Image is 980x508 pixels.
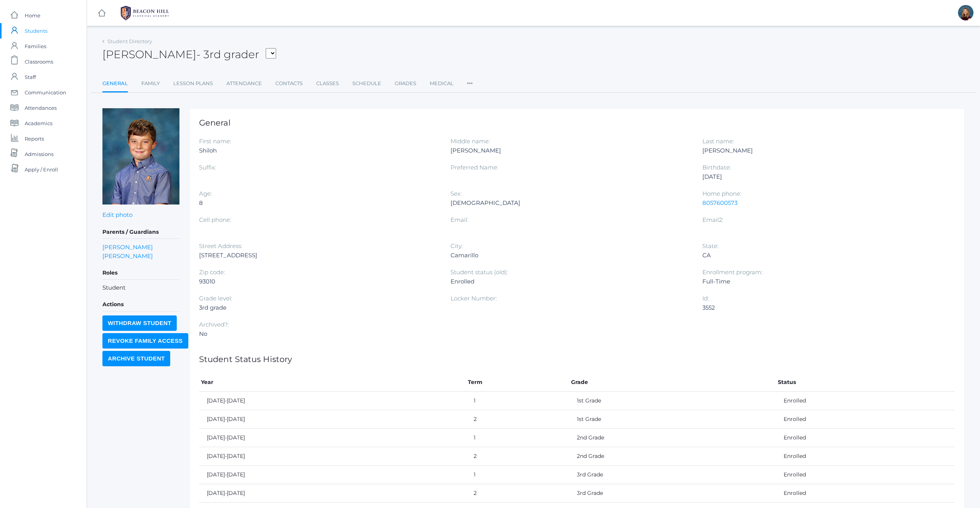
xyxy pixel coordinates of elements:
label: Cell phone: [199,216,231,223]
a: Classes [316,76,339,91]
span: Communication [25,85,66,100]
div: Full-Time [702,277,942,286]
label: Sex: [451,190,462,197]
div: Shiloh [199,146,439,155]
h1: Student Status History [199,355,955,364]
span: - 3rd grader [196,48,259,61]
a: Edit photo [102,211,132,218]
td: 2nd Grade [569,429,776,447]
td: Enrolled [776,392,955,410]
span: Staff [25,69,36,85]
div: CA [702,251,942,260]
td: 1 [466,429,569,447]
span: Admissions [25,146,54,162]
span: Attendances [25,100,57,116]
label: First name: [199,137,231,145]
h5: Parents / Guardians [102,226,179,239]
label: Preferred Name: [451,164,498,171]
td: Enrolled [776,484,955,503]
td: [DATE]-[DATE] [199,410,466,429]
li: Student [102,283,179,292]
div: 8 [199,198,439,208]
label: Archived?: [199,321,229,328]
label: Birthdate: [702,164,731,171]
td: [DATE]-[DATE] [199,484,466,503]
th: Term [466,373,569,392]
span: Students [25,23,47,39]
td: [DATE]-[DATE] [199,392,466,410]
input: Withdraw Student [102,315,177,331]
td: 1 [466,392,569,410]
td: 3rd Grade [569,484,776,503]
td: 2 [466,447,569,466]
a: [PERSON_NAME] [102,251,153,260]
td: 3rd Grade [569,466,776,484]
span: Apply / Enroll [25,162,58,177]
td: [DATE]-[DATE] [199,429,466,447]
label: Email2: [702,216,723,223]
div: Enrolled [451,277,690,286]
td: Enrolled [776,466,955,484]
td: Enrolled [776,429,955,447]
a: General [102,76,128,92]
div: 3552 [702,303,942,312]
div: [DEMOGRAPHIC_DATA] [451,198,690,208]
td: Enrolled [776,447,955,466]
div: [PERSON_NAME] [702,146,942,155]
label: Age: [199,190,212,197]
th: Year [199,373,466,392]
span: Home [25,8,40,23]
label: Street Address: [199,242,242,250]
div: No [199,329,439,339]
span: Academics [25,116,52,131]
a: Contacts [275,76,303,91]
img: BHCALogos-05-308ed15e86a5a0abce9b8dd61676a3503ac9727e845dece92d48e8588c001991.png [116,3,174,23]
span: Families [25,39,46,54]
label: Locker Number: [451,295,497,302]
div: Lindsay Leeds [958,5,973,20]
td: 1st Grade [569,410,776,429]
label: Home phone: [702,190,741,197]
label: Id: [702,295,709,302]
div: Camarillo [451,251,690,260]
a: Lesson Plans [173,76,213,91]
td: 2 [466,410,569,429]
a: 8057600573 [702,199,737,206]
th: Status [776,373,955,392]
img: Shiloh Canty [102,108,179,205]
th: Grade [569,373,776,392]
a: Family [141,76,160,91]
label: State: [702,242,719,250]
label: Enrollment program: [702,268,762,276]
td: 1st Grade [569,392,776,410]
a: Attendance [226,76,262,91]
a: Student Directory [107,38,152,44]
td: [DATE]-[DATE] [199,466,466,484]
label: Last name: [702,137,734,145]
td: [DATE]-[DATE] [199,447,466,466]
a: Grades [395,76,416,91]
input: Revoke Family Access [102,333,188,349]
label: Zip code: [199,268,225,276]
label: Grade level: [199,295,232,302]
a: [PERSON_NAME] [102,243,153,251]
label: Middle name: [451,137,490,145]
div: [DATE] [702,172,942,181]
label: Suffix: [199,164,216,171]
td: 2 [466,484,569,503]
input: Archive Student [102,351,170,366]
td: Enrolled [776,410,955,429]
div: [STREET_ADDRESS] [199,251,439,260]
h2: [PERSON_NAME] [102,49,276,60]
label: Student status (old): [451,268,508,276]
a: Schedule [352,76,381,91]
div: [PERSON_NAME] [451,146,690,155]
label: Email: [451,216,468,223]
td: 1 [466,466,569,484]
h5: Roles [102,267,179,280]
span: Reports [25,131,44,146]
a: Medical [430,76,454,91]
div: 3rd grade [199,303,439,312]
h1: General [199,118,955,127]
h5: Actions [102,298,179,311]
